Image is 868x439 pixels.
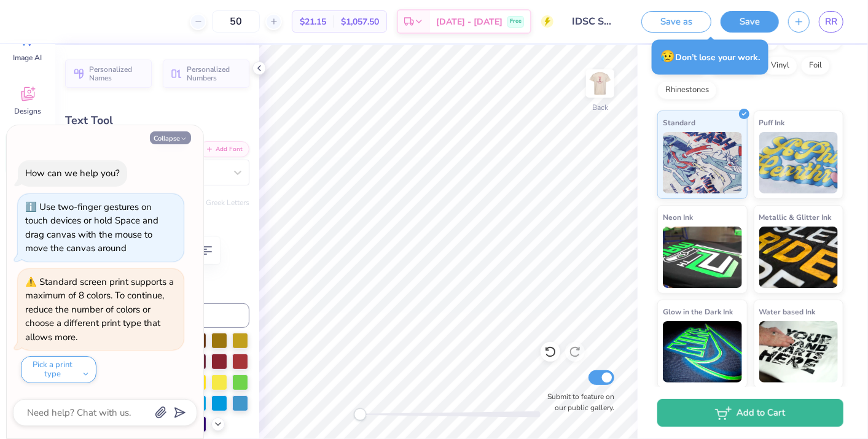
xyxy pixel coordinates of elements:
span: Standard [663,116,695,129]
span: Designs [14,106,41,116]
span: Neon Ink [663,211,693,223]
button: Pick a print type [21,356,96,383]
div: Rhinestones [657,81,717,99]
img: Back [588,71,612,96]
img: Neon Ink [663,227,742,288]
span: Puff Ink [759,116,785,129]
button: Add to Cart [657,399,843,427]
span: Image AI [14,53,42,63]
div: Don’t lose your work. [652,40,768,75]
span: Glow in the Dark Ink [663,305,733,318]
button: Collapse [150,131,191,144]
span: Personalized Numbers [187,65,242,82]
button: Add Font [199,141,249,157]
img: Water based Ink [759,321,839,383]
img: Metallic & Glitter Ink [759,227,839,288]
span: RR [825,15,837,29]
div: Foil [801,56,830,75]
div: Standard screen print supports a maximum of 8 colors. To continue, reduce the number of colors or... [25,276,174,343]
button: Save as [641,11,711,33]
input: – – [212,10,260,33]
div: Accessibility label [354,408,366,421]
label: Submit to feature on our public gallery. [541,391,614,413]
span: [DATE] - [DATE] [436,15,502,28]
div: Vinyl [763,56,797,75]
div: Use two-finger gestures on touch devices or hold Space and drag canvas with the mouse to move the... [25,201,158,255]
span: 😥 [660,49,675,65]
img: Puff Ink [759,132,839,193]
input: Untitled Design [563,9,623,34]
img: Standard [663,132,742,193]
div: How can we help you? [25,167,120,179]
button: Switch to Greek Letters [173,198,249,208]
img: Glow in the Dark Ink [663,321,742,383]
span: $21.15 [300,15,326,28]
span: Metallic & Glitter Ink [759,211,832,223]
button: Personalized Numbers [163,60,249,88]
span: $1,057.50 [341,15,379,28]
button: Save [721,11,779,33]
div: Text Tool [65,112,249,129]
span: Water based Ink [759,305,816,318]
a: RR [819,11,843,33]
span: Personalized Names [89,65,144,82]
div: Back [592,102,608,113]
button: Personalized Names [65,60,152,88]
span: Free [510,17,522,26]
